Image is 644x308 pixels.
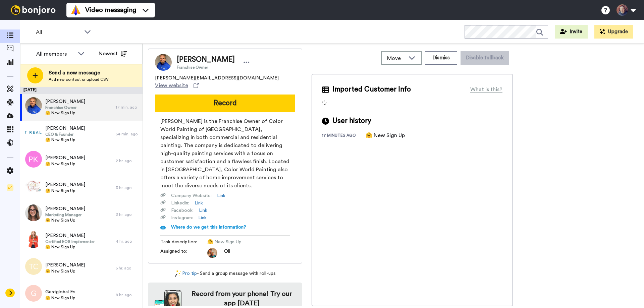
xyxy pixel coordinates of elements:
[45,161,85,167] span: 🤗 New Sign Up
[45,188,85,193] span: 🤗 New Sign Up
[70,5,81,15] img: vm-color.svg
[49,69,109,77] span: Send a new message
[49,77,109,82] span: Add new contact or upload CSV
[45,110,85,116] span: 🤗 New Sign Up
[217,192,225,199] a: Link
[195,200,203,206] a: Link
[116,185,139,190] div: 3 hr. ago
[45,262,85,268] span: [PERSON_NAME]
[171,200,189,206] span: Linkedin :
[20,87,143,94] div: [DATE]
[45,155,85,161] span: [PERSON_NAME]
[25,97,42,114] img: 47909816-fabf-4cf2-8d12-ff9afb014b3c.jpg
[332,84,411,95] span: Imported Customer Info
[175,270,181,277] img: magic-wand.svg
[94,47,132,60] button: Newest
[45,98,85,105] span: [PERSON_NAME]
[45,289,75,295] span: Gestglobal Es
[116,292,139,298] div: 8 hr. ago
[177,55,235,65] span: [PERSON_NAME]
[116,158,139,164] div: 2 hr. ago
[45,132,85,137] span: CEO & Founder
[224,248,230,258] span: Oli
[188,289,296,308] h4: Record from your phone! Try our app [DATE]
[155,95,295,112] button: Record
[155,81,199,89] a: View website
[155,75,279,81] span: [PERSON_NAME][EMAIL_ADDRESS][DOMAIN_NAME]
[45,205,85,212] span: [PERSON_NAME]
[160,117,290,190] span: [PERSON_NAME] is the Franchise Owner of Color World Painting of [GEOGRAPHIC_DATA], specializing i...
[332,116,371,126] span: User history
[160,239,207,245] span: Task description :
[25,151,42,168] img: pk.png
[116,105,139,110] div: 17 min. ago
[45,268,85,274] span: 🤗 New Sign Up
[36,28,81,36] span: All
[175,270,197,277] a: Pro tip
[198,214,207,221] a: Link
[45,181,85,188] span: [PERSON_NAME]
[7,184,13,191] img: Checklist.svg
[171,225,246,230] span: Where do we get this information?
[207,239,271,245] span: 🤗 New Sign Up
[171,214,193,221] span: Instagram :
[116,239,139,244] div: 4 hr. ago
[25,231,42,248] img: c12af81e-615a-43d7-a718-9992e298a5f4.jpg
[116,131,139,137] div: 54 min. ago
[148,270,302,277] div: - Send a group message with roll-ups
[199,207,207,214] a: Link
[207,248,217,258] img: 5087268b-a063-445d-b3f7-59d8cce3615b-1541509651.jpg
[160,248,207,258] span: Assigned to:
[25,204,42,221] img: 6f28bf61-2377-4107-ab36-1c3f5c77b78f.jpg
[555,25,588,39] button: Invite
[45,212,85,218] span: Marketing Manager
[45,239,95,244] span: Certified EOS Implementer
[116,265,139,271] div: 5 hr. ago
[45,125,85,132] span: [PERSON_NAME]
[322,133,366,139] div: 17 minutes ago
[8,5,58,15] img: bj-logo-header-white.svg
[425,51,457,65] button: Dismiss
[45,218,85,223] span: 🤗 New Sign Up
[25,258,42,275] img: tc.png
[171,207,194,214] span: Facebook :
[171,192,212,199] span: Company Website :
[45,137,85,142] span: 🤗 New Sign Up
[155,54,172,71] img: Image of Gary Sheffer
[461,51,509,65] button: Disable fallback
[25,285,42,302] img: g.png
[470,85,502,94] div: What is this?
[45,244,95,250] span: 🤗 New Sign Up
[45,105,85,110] span: Franchise Owner
[45,295,75,301] span: 🤗 New Sign Up
[25,124,42,141] img: 64aa3763-4db9-44fc-a992-cf6ac5cb6f08.png
[387,54,405,62] span: Move
[45,232,95,239] span: [PERSON_NAME]
[25,178,42,194] img: 28844930-62e5-4c5f-920b-3528c3ca8ae7.jpg
[155,81,188,89] span: View website
[366,131,405,139] div: 🤗 New Sign Up
[177,65,235,70] span: Franchise Owner
[594,25,633,39] button: Upgrade
[85,5,136,15] span: Video messaging
[116,212,139,217] div: 3 hr. ago
[36,50,74,58] div: All members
